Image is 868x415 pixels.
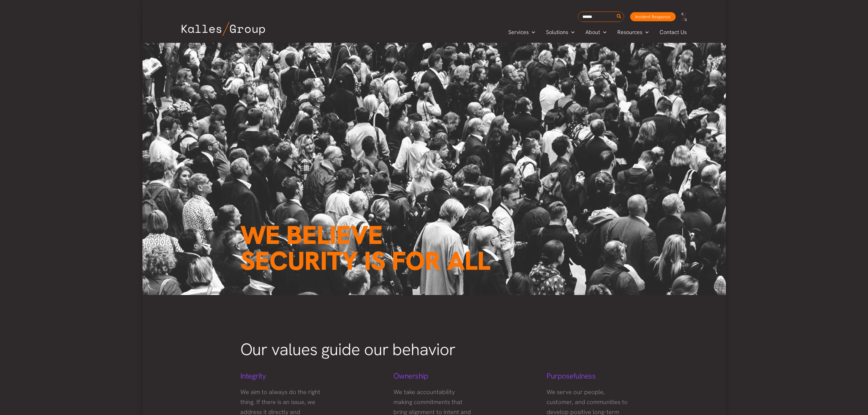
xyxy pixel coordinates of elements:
span: Resources [617,28,642,37]
span: Contact Us [660,28,687,37]
span: Menu Toggle [642,28,649,37]
a: ServicesMenu Toggle [503,28,540,37]
span: Menu Toggle [600,28,606,37]
span: Integrity [240,371,266,381]
span: Menu Toggle [529,28,535,37]
span: We believe Security is for all [240,218,490,278]
span: Services [508,28,529,37]
a: AboutMenu Toggle [580,28,612,37]
span: Solutions [546,28,568,37]
span: Our values guide our behavior [240,338,455,360]
span: Ownership [393,371,428,381]
nav: Primary Site Navigation [503,27,692,37]
a: Contact Us [654,28,693,37]
button: Search [616,12,623,22]
a: ResourcesMenu Toggle [612,28,654,37]
span: Menu Toggle [568,28,575,37]
a: Incident Response [630,12,676,21]
a: SolutionsMenu Toggle [540,28,580,37]
img: Kalles Group [182,22,265,36]
span: About [585,28,600,37]
span: Purposefulness [547,371,595,381]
